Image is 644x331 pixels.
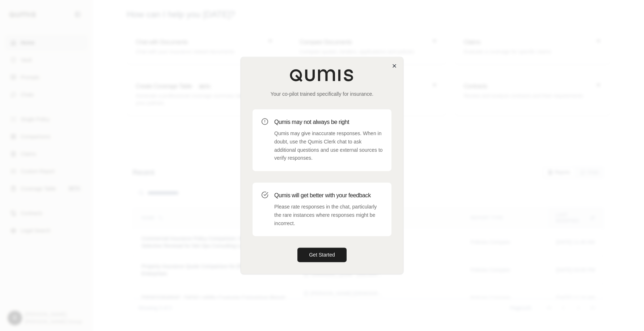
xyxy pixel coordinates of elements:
p: Please rate responses in the chat, particularly the rare instances where responses might be incor... [274,203,383,227]
button: Get Started [297,248,347,262]
p: Qumis may give inaccurate responses. When in doubt, use the Qumis Clerk chat to ask additional qu... [274,129,383,162]
h3: Qumis will get better with your feedback [274,191,383,200]
img: Qumis Logo [289,69,355,82]
p: Your co-pilot trained specifically for insurance. [253,90,391,98]
h3: Qumis may not always be right [274,118,383,126]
